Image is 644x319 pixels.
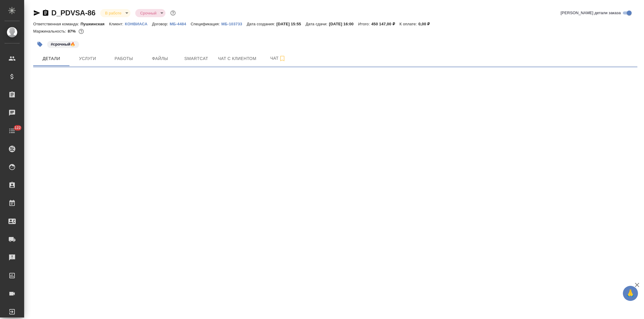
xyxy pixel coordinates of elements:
[33,38,46,51] button: Добавить тэг
[279,55,286,62] svg: Подписаться
[68,29,77,33] p: 87%
[73,55,102,62] span: Услуги
[221,22,247,26] p: МБ-103733
[277,22,306,26] p: [DATE] 15:55
[37,55,66,62] span: Детали
[33,29,68,33] p: Маржинальность:
[125,21,152,26] a: КОНВИАСА
[418,22,434,26] p: 0,00 ₽
[221,21,247,26] a: МБ-103733
[399,22,418,26] p: К оплате:
[33,22,81,26] p: Ответственная команда:
[182,55,211,62] span: Smartcat
[51,41,75,47] p: #срочный🔥
[358,22,371,26] p: Итого:
[218,55,256,62] span: Чат с клиентом
[561,10,621,16] span: [PERSON_NAME] детали заказа
[329,22,358,26] p: [DATE] 16:00
[109,55,138,62] span: Работы
[191,22,221,26] p: Спецификация:
[623,286,638,301] button: 🙏
[81,22,109,26] p: Пушкинская
[138,11,158,16] button: Срочный
[2,123,23,138] a: 122
[152,22,170,26] p: Договор:
[103,11,123,16] button: В работе
[170,22,191,26] p: МБ-4484
[170,21,191,26] a: МБ-4484
[625,287,636,300] span: 🙏
[135,9,165,17] div: В работе
[42,9,49,17] button: Скопировать ссылку
[51,9,95,17] a: D_PDVSA-86
[169,9,177,17] button: Доп статусы указывают на важность/срочность заказа
[100,9,130,17] div: В работе
[33,9,40,17] button: Скопировать ссылку для ЯМессенджера
[306,22,329,26] p: Дата сдачи:
[247,22,276,26] p: Дата создания:
[125,22,152,26] p: КОНВИАСА
[77,27,85,35] button: 47771.04 RUB;
[264,55,293,62] span: Чат
[146,55,175,62] span: Файлы
[11,125,24,131] span: 122
[46,41,80,46] span: срочный🔥
[371,22,399,26] p: 450 147,00 ₽
[109,22,125,26] p: Клиент:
